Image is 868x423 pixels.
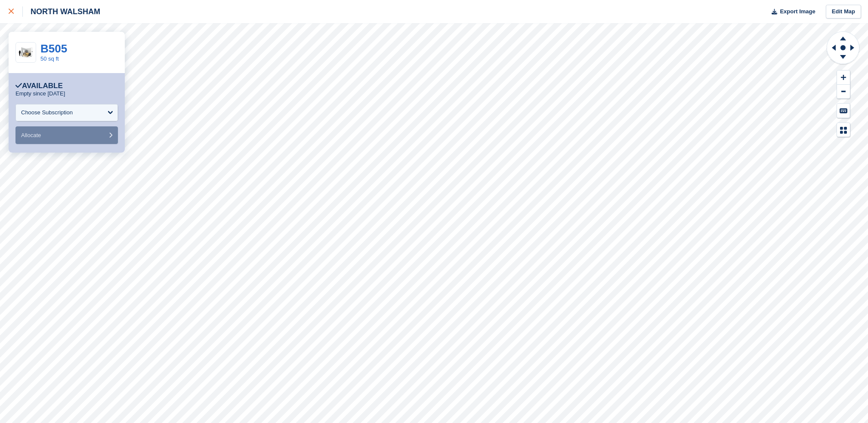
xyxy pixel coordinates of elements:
button: Zoom Out [837,85,850,99]
button: Zoom In [837,70,850,85]
a: 50 sq ft [40,55,59,62]
div: Choose Subscription [21,108,73,117]
img: 50.jpg [16,45,36,60]
a: B505 [40,42,67,55]
button: Export Image [766,5,815,19]
div: NORTH WALSHAM [23,6,100,17]
button: Allocate [15,126,118,144]
span: Allocate [21,132,41,138]
p: Empty since [DATE] [15,90,65,97]
a: Edit Map [826,5,861,19]
button: Map Legend [837,123,850,137]
div: Available [15,82,63,90]
span: Export Image [780,7,815,16]
button: Keyboard Shortcuts [837,104,850,118]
